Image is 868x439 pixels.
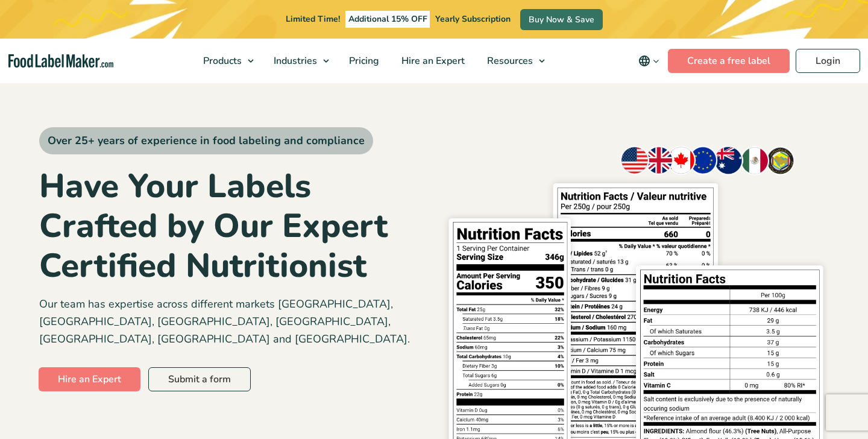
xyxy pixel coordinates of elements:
[345,54,380,68] span: Pricing
[39,166,425,286] h1: Have Your Labels Crafted by Our Expert Certified Nutritionist
[391,39,473,83] a: Hire an Expert
[338,39,388,83] a: Pricing
[520,9,603,30] a: Buy Now & Save
[270,54,318,68] span: Industries
[668,49,790,73] a: Create a free label
[148,367,251,391] a: Submit a form
[263,39,335,83] a: Industries
[476,39,551,83] a: Resources
[39,295,425,347] p: Our team has expertise across different markets [GEOGRAPHIC_DATA], [GEOGRAPHIC_DATA], [GEOGRAPHIC...
[286,13,340,25] span: Limited Time!
[192,39,260,83] a: Products
[435,13,511,25] span: Yearly Subscription
[200,54,243,68] span: Products
[483,54,534,68] span: Resources
[345,11,430,28] span: Additional 15% OFF
[39,367,140,391] a: Hire an Expert
[39,127,373,154] span: Over 25+ years of experience in food labeling and compliance
[796,49,860,73] a: Login
[398,54,466,68] span: Hire an Expert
